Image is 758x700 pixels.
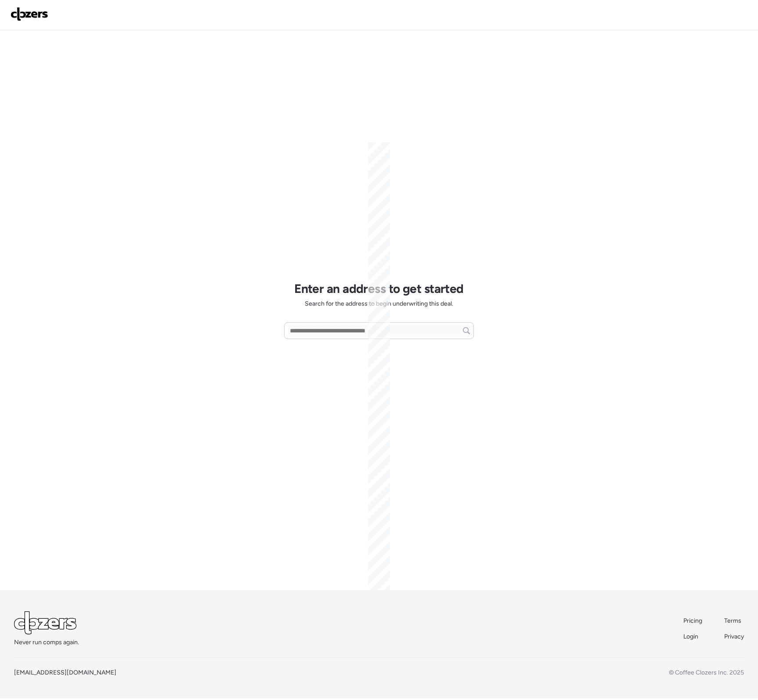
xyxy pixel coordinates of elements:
a: Pricing [683,617,703,625]
span: Terms [724,617,741,624]
span: Pricing [683,617,702,624]
a: Privacy [724,632,744,641]
a: Terms [724,617,744,625]
span: Login [683,633,698,640]
span: Search for the address to begin underwriting this deal. [305,299,453,308]
img: Logo Light [14,611,76,635]
span: Never run comps again. [14,638,79,647]
a: Login [683,632,703,641]
span: Privacy [724,633,744,640]
img: Logo [11,7,48,21]
a: [EMAIL_ADDRESS][DOMAIN_NAME] [14,669,116,676]
h1: Enter an address to get started [294,281,464,296]
span: © Coffee Clozers Inc. 2025 [669,669,744,676]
